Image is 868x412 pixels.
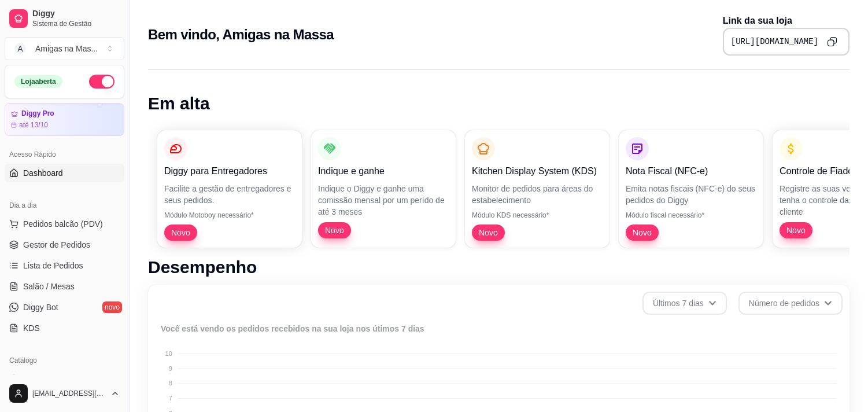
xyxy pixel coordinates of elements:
[169,395,172,402] tspan: 7
[165,350,172,357] tspan: 10
[472,183,603,206] p: Monitor de pedidos para áreas do estabelecimento
[23,239,90,251] span: Gestor de Pedidos
[619,130,763,248] button: Nota Fiscal (NFC-e)Emita notas fiscais (NFC-e) do seus pedidos do DiggyMódulo fiscal necessário*Novo
[5,256,124,275] a: Lista de Pedidos
[32,9,120,19] span: Diggy
[311,130,456,248] button: Indique e ganheIndique o Diggy e ganhe uma comissão mensal por um perído de até 3 mesesNovo
[164,211,295,220] p: Módulo Motoboy necessário*
[23,281,75,292] span: Salão / Mesas
[5,215,124,233] button: Pedidos balcão (PDV)
[5,351,124,370] div: Catálogo
[23,322,40,334] span: KDS
[628,227,656,238] span: Novo
[5,37,124,60] button: Select a team
[738,292,843,315] button: Número de pedidos
[474,227,503,238] span: Novo
[14,75,62,88] div: Loja aberta
[161,324,424,333] text: Você está vendo os pedidos recebidos na sua loja nos útimos 7 dias
[169,380,172,387] tspan: 8
[465,130,610,248] button: Kitchen Display System (KDS)Monitor de pedidos para áreas do estabelecimentoMódulo KDS necessário...
[157,130,302,248] button: Diggy para EntregadoresFacilite a gestão de entregadores e seus pedidos.Módulo Motoboy necessário...
[320,225,349,236] span: Novo
[5,145,124,164] div: Acesso Rápido
[23,373,56,385] span: Produtos
[642,292,727,315] button: Últimos 7 dias
[164,164,295,178] p: Diggy para Entregadores
[472,164,603,178] p: Kitchen Display System (KDS)
[823,32,841,51] button: Copy to clipboard
[23,218,103,230] span: Pedidos balcão (PDV)
[723,14,849,28] p: Link da sua loja
[626,164,756,178] p: Nota Fiscal (NFC-e)
[32,19,120,28] span: Sistema de Gestão
[148,93,849,114] h1: Em alta
[89,75,114,89] button: Alterar Status
[472,211,603,220] p: Módulo KDS necessário*
[318,164,449,178] p: Indique e ganhe
[318,183,449,218] p: Indique o Diggy e ganhe uma comissão mensal por um perído de até 3 meses
[5,164,124,182] a: Dashboard
[35,43,98,54] div: Amigas na Mas ...
[21,109,54,118] article: Diggy Pro
[32,389,106,398] span: [EMAIL_ADDRESS][DOMAIN_NAME]
[169,365,172,372] tspan: 9
[5,196,124,215] div: Dia a dia
[626,183,756,206] p: Emita notas fiscais (NFC-e) do seus pedidos do Diggy
[5,370,124,388] a: Produtos
[164,183,295,206] p: Facilite a gestão de entregadores e seus pedidos.
[5,103,124,136] a: Diggy Proaté 13/10
[5,380,124,407] button: [EMAIL_ADDRESS][DOMAIN_NAME]
[5,277,124,296] a: Salão / Mesas
[626,211,756,220] p: Módulo fiscal necessário*
[5,5,124,32] a: DiggySistema de Gestão
[5,236,124,254] a: Gestor de Pedidos
[148,25,334,44] h2: Bem vindo, Amigas na Massa
[731,36,818,47] pre: [URL][DOMAIN_NAME]
[167,227,195,238] span: Novo
[782,225,810,236] span: Novo
[5,298,124,317] a: Diggy Botnovo
[23,260,83,271] span: Lista de Pedidos
[23,167,63,179] span: Dashboard
[14,43,26,54] span: A
[5,319,124,337] a: KDS
[19,120,48,130] article: até 13/10
[148,257,849,278] h1: Desempenho
[23,301,58,313] span: Diggy Bot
